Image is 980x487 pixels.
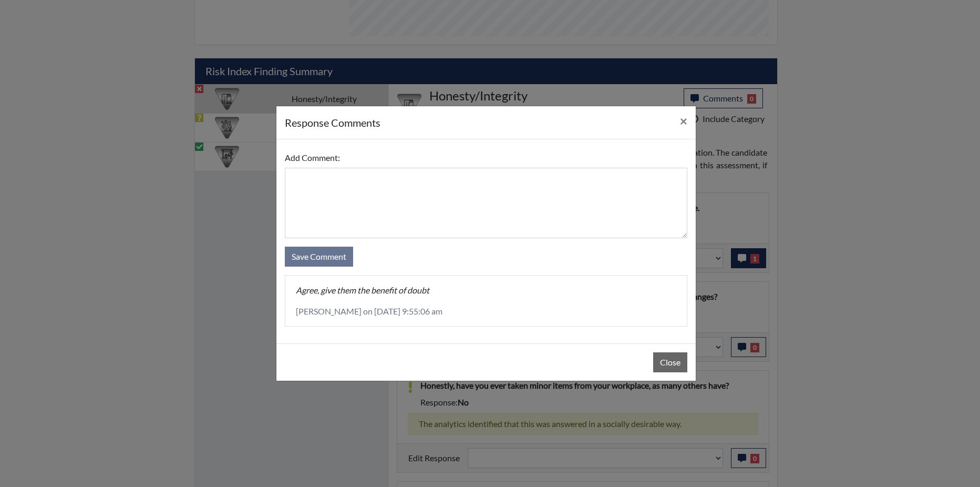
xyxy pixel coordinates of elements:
[680,113,687,128] span: ×
[285,148,340,168] label: Add Comment:
[296,284,676,297] p: Agree, give them the benefit of doubt
[296,305,676,318] p: [PERSON_NAME] on [DATE] 9:55:06 am
[672,106,696,136] button: Close
[285,247,353,267] button: Save Comment
[653,352,687,372] button: Close
[285,115,380,130] h5: response Comments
